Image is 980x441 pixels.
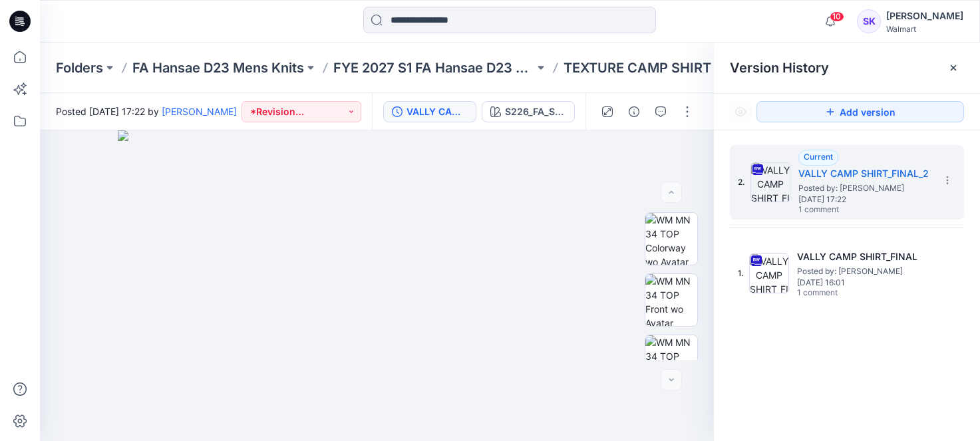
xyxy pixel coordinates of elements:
button: Add version [756,101,964,122]
a: Folders [56,59,103,77]
img: WM MN 34 TOP Front wo Avatar [645,274,697,326]
h5: VALLY CAMP SHIRT_FINAL_2 [798,166,931,182]
span: 2. [738,176,745,188]
div: Walmart [886,24,963,34]
img: VALLY CAMP SHIRT_FINAL_2 [750,162,790,202]
button: Close [948,63,959,73]
span: 1. [738,267,744,279]
span: Version History [730,60,829,76]
p: TEXTURE CAMP SHIRT [564,59,711,77]
a: [PERSON_NAME] [162,106,237,117]
div: [PERSON_NAME] [886,8,963,24]
span: 10 [830,11,844,22]
span: Posted [DATE] 17:22 by [56,104,237,118]
button: VALLY CAMP SHIRT_FINAL_2 [383,101,476,122]
a: FA Hansae D23 Mens Knits [132,59,304,77]
span: Posted by: Stephanie Kang [797,265,930,278]
img: eyJhbGciOiJIUzI1NiIsImtpZCI6IjAiLCJzbHQiOiJzZXMiLCJ0eXAiOiJKV1QifQ.eyJkYXRhIjp7InR5cGUiOiJzdG9yYW... [118,130,635,441]
a: FYE 2027 S1 FA Hansae D23 MENS KNIT [333,59,534,77]
span: [DATE] 17:22 [798,195,931,204]
h5: VALLY CAMP SHIRT_FINAL [797,249,930,265]
span: 1 comment [798,205,892,216]
img: WM MN 34 TOP Back wo Avatar [645,335,697,387]
button: Show Hidden Versions [730,101,751,122]
img: WM MN 34 TOP Colorway wo Avatar [645,213,697,265]
div: VALLY CAMP SHIRT_FINAL_2 [407,104,468,119]
button: Details [623,101,645,122]
img: VALLY CAMP SHIRT_FINAL [749,253,789,293]
div: S226_FA_STRIPE_5_COLORWAY_24 [505,104,566,119]
span: 1 comment [797,288,890,299]
div: SK [857,9,881,33]
span: [DATE] 16:01 [797,278,930,287]
span: Posted by: Stephanie Kang [798,182,931,195]
button: S226_FA_STRIPE_5_COLORWAY_24 [482,101,575,122]
span: Current [804,152,833,162]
